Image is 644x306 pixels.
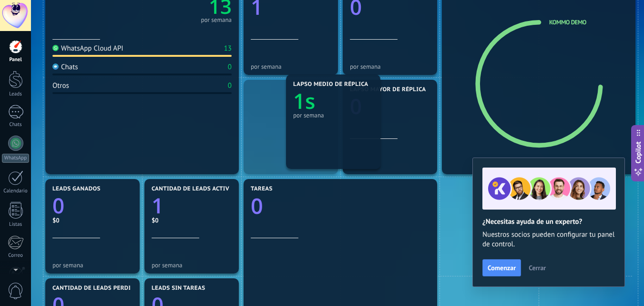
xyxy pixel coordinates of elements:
[2,188,30,194] div: Calendario
[224,44,232,53] div: 13
[152,191,232,220] a: 1
[482,230,615,249] span: Nuestros socios pueden configurar tu panel de control.
[634,141,643,163] span: Copilot
[251,191,430,221] a: 0
[549,18,586,26] a: Kommo Demo
[228,63,232,72] div: 0
[52,44,123,53] div: WhatsApp Cloud API
[524,261,550,275] button: Cerrar
[52,191,64,220] text: 0
[2,222,30,228] div: Listas
[488,264,516,271] span: Comenzar
[52,285,143,292] span: Cantidad de leads perdidos
[152,262,232,269] div: por semana
[2,91,30,97] div: Leads
[350,63,430,70] div: por semana
[52,186,101,192] span: Leads ganados
[152,285,205,292] span: Leads sin tareas
[52,191,133,220] a: 0
[52,262,133,269] div: por semana
[482,217,615,226] h2: ¿Necesitas ayuda de un experto?
[529,264,546,271] span: Cerrar
[52,45,59,51] img: WhatsApp Cloud API
[52,63,59,70] img: Chats
[2,154,29,163] div: WhatsApp
[2,122,30,128] div: Chats
[482,259,521,276] button: Comenzar
[52,81,69,90] div: Otros
[251,63,331,70] div: por semana
[293,112,373,119] div: por semana
[52,63,78,72] div: Chats
[228,81,232,90] div: 0
[293,81,368,88] span: Lapso medio de réplica
[2,253,30,259] div: Correo
[2,57,30,63] div: Panel
[251,191,263,221] text: 0
[152,191,164,220] text: 1
[201,18,232,22] div: por semana
[293,86,316,115] text: 1s
[350,86,426,93] span: Lapso mayor de réplica
[152,186,237,192] span: Cantidad de leads activos
[251,186,273,192] span: Tareas
[152,216,232,224] div: $0
[52,216,133,224] div: $0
